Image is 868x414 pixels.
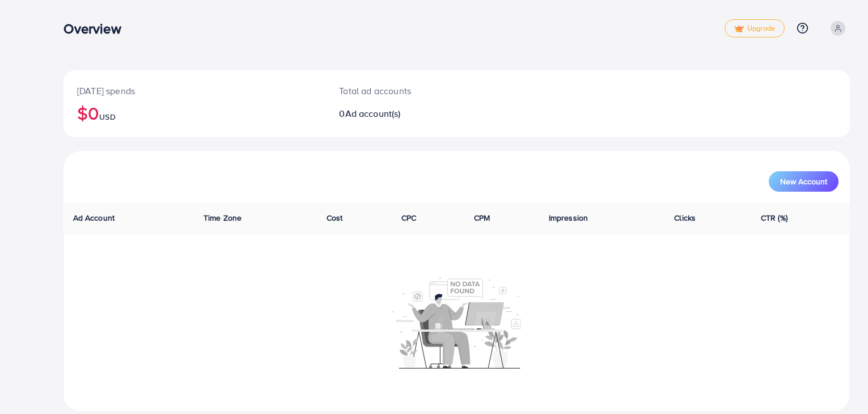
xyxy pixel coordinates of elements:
span: Time Zone [204,212,242,223]
span: CTR (%) [761,212,787,223]
img: No account [392,276,522,369]
h3: Overview [63,20,130,37]
span: CPM [474,212,490,223]
button: New Account [769,171,839,192]
span: Clicks [674,212,696,223]
h2: 0 [339,108,509,119]
p: Total ad accounts [339,84,509,98]
span: Impression [549,212,588,223]
p: [DATE] spends [77,84,312,98]
span: Ad account(s) [345,107,401,120]
img: tick [734,25,744,33]
span: CPC [401,212,416,223]
span: New Account [780,178,827,185]
span: Ad Account [73,212,115,223]
span: Cost [327,212,343,223]
a: tickUpgrade [725,19,785,37]
h2: $0 [77,102,312,124]
span: USD [99,111,115,122]
span: Upgrade [734,24,775,33]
